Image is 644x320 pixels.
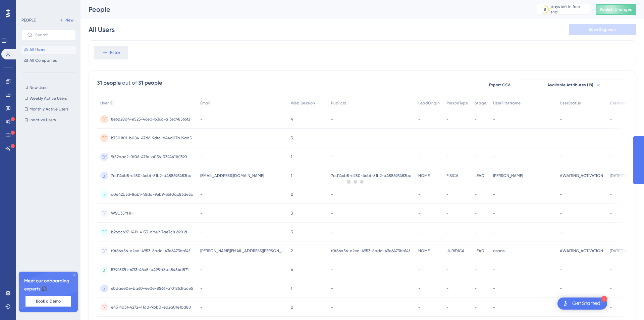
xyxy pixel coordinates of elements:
[21,56,76,64] button: All Companies
[21,84,76,92] button: New Users
[25,296,71,307] button: Book a Demo
[551,4,588,15] div: days left in free trial
[572,300,602,307] div: Get Started!
[21,46,76,54] button: All Users
[89,25,115,34] div: All Users
[569,24,636,35] button: Save Segment
[30,117,56,123] span: Inactive Users
[30,106,68,112] span: Monthly Active Users
[35,33,70,37] input: Search
[57,16,76,24] button: New
[589,27,616,32] span: Save Segment
[30,58,57,63] span: All Companies
[561,300,570,308] img: launcher-image-alternative-text
[557,298,607,310] div: Open Get Started! checklist, remaining modules: 1
[24,277,72,293] span: Meet our onboarding experts 🎧
[30,85,48,90] span: New Users
[30,47,45,52] span: All Users
[21,94,76,102] button: Weekly Active Users
[596,4,636,15] button: Publish Changes
[30,96,67,101] span: Weekly Active Users
[36,299,61,304] span: Book a Demo
[601,296,607,302] div: 1
[89,5,520,14] div: People
[600,7,632,12] span: Publish Changes
[21,116,76,124] button: Inactive Users
[616,293,636,314] iframe: UserGuiding AI Assistant Launcher
[65,17,73,23] span: New
[544,7,546,12] div: 8
[21,17,36,23] div: PEOPLE
[21,105,76,113] button: Monthly Active Users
